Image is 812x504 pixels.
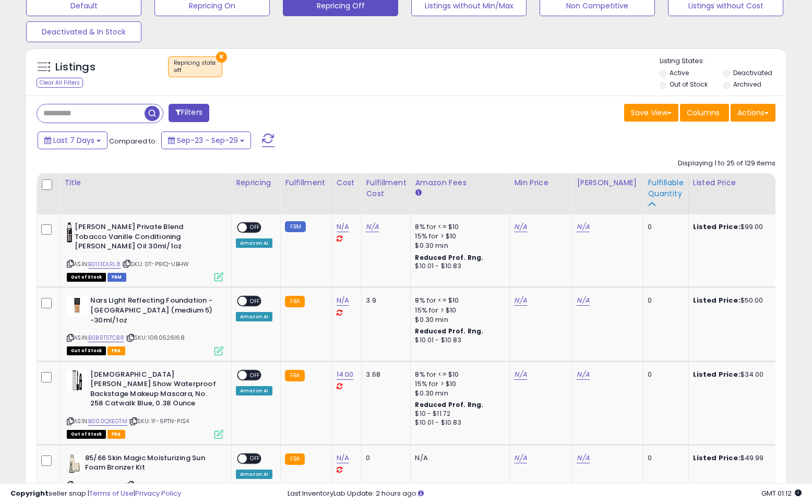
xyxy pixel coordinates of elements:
[648,370,680,379] div: 0
[285,296,304,307] small: FBA
[85,453,212,475] b: 85/66 Skin Magic Moisturizing Sun Foam Bronzer Kit
[67,222,72,243] img: 31I82N6trGL._SL40_.jpg
[67,296,88,317] img: 31FoExPKKrL._SL40_.jpg
[693,295,741,305] b: Listed Price:
[90,370,217,411] b: [DEMOGRAPHIC_DATA][PERSON_NAME] Show Waterproof Backstage Makeup Mascara, No. 258 Catwalk Blue, 0...
[161,131,251,149] button: Sep-23 - Sep-29
[89,488,134,498] a: Terms of Use
[415,379,501,389] div: 15% for > $10
[236,238,272,248] div: Amazon AI
[366,296,402,305] div: 3.9
[88,260,121,269] a: B0113DLRL8
[415,262,501,271] div: $10.01 - $10.83
[577,295,589,306] a: N/A
[337,222,349,232] a: N/A
[693,453,780,463] div: $49.99
[415,306,501,315] div: 15% for > $10
[285,177,327,188] div: Fulfillment
[67,370,223,438] div: ASIN:
[415,327,483,335] b: Reduced Prof. Rng.
[514,369,527,380] a: N/A
[415,453,501,463] div: N/A
[693,296,780,305] div: $50.00
[514,222,527,232] a: N/A
[415,188,421,198] small: Amazon Fees.
[415,410,501,418] div: $10 - $11.72
[648,177,684,199] div: Fulfillable Quantity
[693,453,741,463] b: Listed Price:
[624,104,678,122] button: Save View
[174,59,217,75] span: Repricing state :
[366,222,378,232] a: N/A
[415,241,501,250] div: $0.30 min
[67,346,106,355] span: All listings that are currently out of stock and unavailable for purchase on Amazon
[415,400,483,409] b: Reduced Prof. Rng.
[64,177,227,188] div: Title
[285,221,305,232] small: FBM
[109,136,157,146] span: Compared to:
[733,80,761,89] label: Archived
[236,177,276,188] div: Repricing
[366,370,402,379] div: 3.68
[285,370,304,381] small: FBA
[108,346,125,355] span: FBA
[415,315,501,325] div: $0.30 min
[67,453,82,474] img: 311wu9SULrL._SL40_.jpg
[648,296,680,305] div: 0
[135,488,181,498] a: Privacy Policy
[577,369,589,380] a: N/A
[177,135,238,146] span: Sep-23 - Sep-29
[108,430,125,439] span: FBA
[67,222,223,280] div: ASIN:
[514,295,527,306] a: N/A
[648,453,680,463] div: 0
[10,488,49,498] strong: Copyright
[514,453,527,463] a: N/A
[415,253,483,262] b: Reduced Prof. Rng.
[67,370,88,391] img: 41i44ZNhznL._SL40_.jpg
[577,177,639,188] div: [PERSON_NAME]
[415,232,501,241] div: 15% for > $10
[88,417,127,426] a: B000QXEGTM
[577,222,589,232] a: N/A
[415,177,505,188] div: Amazon Fees
[415,370,501,379] div: 8% for <= $10
[415,336,501,345] div: $10.01 - $10.83
[670,68,689,77] label: Active
[366,453,402,463] div: 0
[67,296,223,354] div: ASIN:
[247,297,264,306] span: OFF
[67,430,106,439] span: All listings that are currently out of stock and unavailable for purchase on Amazon
[38,131,108,149] button: Last 7 Days
[55,60,95,75] h5: Listings
[247,370,264,379] span: OFF
[648,222,680,232] div: 0
[169,104,209,122] button: Filters
[693,369,741,379] b: Listed Price:
[75,222,201,254] b: [PERSON_NAME] Private Blend Tobacco Vanille Conditioning [PERSON_NAME] Oil 30ml/1oz
[337,295,349,306] a: N/A
[129,417,189,425] span: | SKU: 1F-6PTN-PIS4
[67,273,106,282] span: All listings that are currently out of stock and unavailable for purchase on Amazon
[288,489,802,499] div: Last InventoryLab Update: 2 hours ago.
[26,21,141,42] button: Deactivated & In Stock
[247,223,264,232] span: OFF
[53,135,94,146] span: Last 7 Days
[680,104,729,122] button: Columns
[236,470,272,479] div: Amazon AI
[247,454,264,463] span: OFF
[37,78,83,88] div: Clear All Filters
[337,369,354,380] a: 14.00
[126,333,185,342] span: | SKU: 1060526168
[577,453,589,463] a: N/A
[670,80,708,89] label: Out of Stock
[693,222,741,232] b: Listed Price:
[216,52,227,63] button: ×
[415,389,501,398] div: $0.30 min
[108,273,126,282] span: FBM
[337,177,357,188] div: Cost
[236,386,272,395] div: Amazon AI
[687,107,720,118] span: Columns
[236,312,272,321] div: Amazon AI
[693,222,780,232] div: $99.00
